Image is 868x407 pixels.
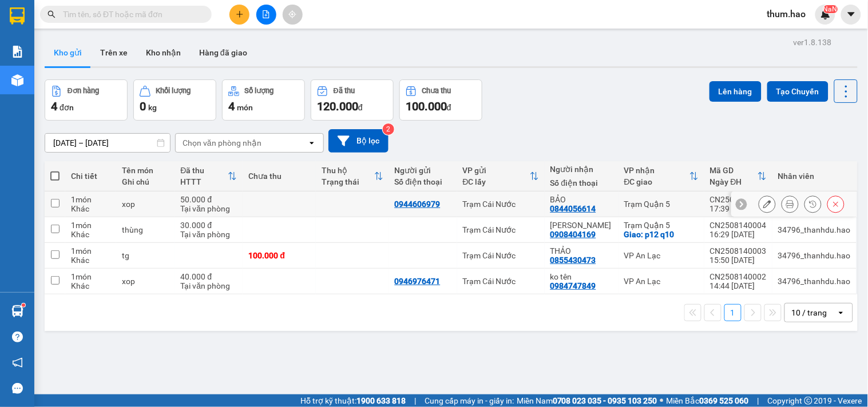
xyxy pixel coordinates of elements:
[180,195,237,204] div: 50.000 đ
[148,103,157,112] span: kg
[624,230,699,239] div: Giao: p12 q10
[122,177,169,186] div: Ghi chú
[778,277,851,286] div: 34796_thanhdu.hao
[71,204,110,213] div: Khác
[122,225,169,234] div: thùng
[767,81,829,102] button: Tạo Chuyến
[180,230,237,239] div: Tại văn phòng
[71,195,110,204] div: 1 món
[550,230,596,239] div: 0908404169
[71,230,110,239] div: Khác
[624,221,699,230] div: Trạm Quận 5
[283,5,303,25] button: aim
[624,251,699,260] div: VP An Lạc
[447,103,451,112] span: đ
[6,29,272,52] h2: : Trạm Cái Nước
[710,246,767,256] div: CN2508140003
[550,272,613,281] div: ko tên
[550,195,613,204] div: BẢO
[667,394,749,407] span: Miền Bắc
[180,177,228,186] div: HTTT
[624,166,689,175] div: VP nhận
[71,256,110,265] div: Khác
[91,39,137,66] button: Trên xe
[550,281,596,290] div: 0984747849
[334,87,355,95] div: Đã thu
[463,199,539,209] div: Trạm Cái Nước
[700,396,749,405] strong: 0369 525 060
[710,177,758,186] div: Ngày ĐH
[710,204,767,213] div: 17:39 [DATE]
[550,246,613,256] div: THẢO
[60,103,74,112] span: đơn
[137,39,190,66] button: Kho nhận
[11,305,23,317] img: warehouse-icon
[45,79,128,121] button: Đơn hàng4đơn
[778,251,851,260] div: 34796_thanhdu.hao
[846,9,857,19] span: caret-down
[710,230,767,239] div: 16:29 [DATE]
[710,195,767,204] div: CN2508140005
[190,39,256,66] button: Hàng đã giao
[758,394,759,407] span: |
[122,199,169,209] div: xop
[328,129,389,153] button: Bộ lọc
[156,87,191,95] div: Khối lượng
[422,87,451,95] div: Chưa thu
[710,281,767,290] div: 14:44 [DATE]
[550,256,596,265] div: 0855430473
[71,246,110,256] div: 1 món
[463,225,539,234] div: Trạm Cái Nước
[311,79,394,121] button: Đã thu120.000đ
[710,256,767,265] div: 15:50 [DATE]
[414,394,416,407] span: |
[307,138,316,147] svg: open
[395,166,451,175] div: Người gửi
[45,134,170,152] input: Select a date range.
[300,394,406,407] span: Hỗ trợ kỹ thuật:
[463,166,530,175] div: VP gửi
[175,161,243,191] th: Toggle SortBy
[399,79,482,121] button: Chưa thu100.000đ
[759,195,776,213] div: Sửa đơn hàng
[463,277,539,286] div: Trạm Cái Nước
[12,357,23,368] span: notification
[237,103,253,112] span: món
[245,87,274,95] div: Số lượng
[180,272,237,281] div: 40.000 đ
[229,5,249,25] button: plus
[550,204,596,213] div: 0844056614
[180,166,228,175] div: Đã thu
[792,307,827,318] div: 10 / trang
[316,161,389,191] th: Toggle SortBy
[804,397,812,405] span: copyright
[317,99,358,113] span: 120.000
[624,199,699,209] div: Trạm Quận 5
[47,10,56,18] span: search
[395,199,441,209] div: 0944606979
[45,39,91,66] button: Kho gửi
[122,251,169,260] div: tg
[758,7,815,21] span: thum.hao
[704,161,772,191] th: Toggle SortBy
[63,8,198,21] input: Tìm tên, số ĐT hoặc mã đơn
[248,171,310,181] div: Chưa thu
[183,137,261,149] div: Chọn văn phòng nhận
[12,383,23,394] span: message
[222,79,305,121] button: Số lượng4món
[180,221,237,230] div: 30.000 đ
[463,251,539,260] div: Trạm Cái Nước
[256,5,276,25] button: file-add
[6,3,272,22] h2: Người gửi: 0946976471
[463,177,530,186] div: ĐC lấy
[837,308,846,317] svg: open
[624,277,699,286] div: VP An Lạc
[395,277,441,286] div: 0946976471
[356,396,406,405] strong: 1900 633 818
[322,166,374,175] div: Thu hộ
[395,177,451,186] div: Số điện thoại
[180,281,237,290] div: Tại văn phòng
[724,304,742,321] button: 1
[22,304,25,307] sup: 1
[660,398,664,403] span: ⚪️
